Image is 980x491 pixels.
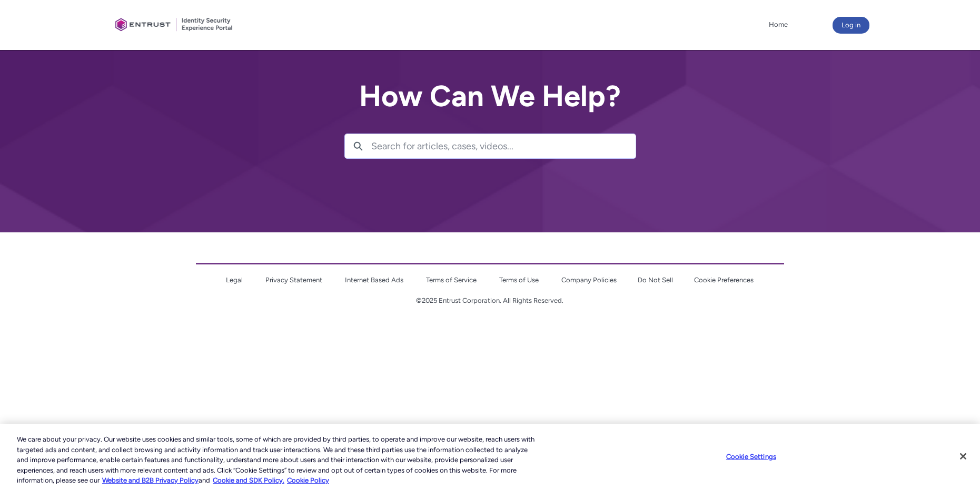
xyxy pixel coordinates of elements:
[345,276,403,284] a: Internet Based Ads
[345,134,371,158] button: Search
[499,276,539,284] a: Terms of Use
[213,476,284,484] a: Cookie and SDK Policy.
[766,17,790,33] a: Home
[833,17,869,34] button: Log in
[952,445,975,468] button: Close
[561,276,617,284] a: Company Policies
[102,476,199,484] a: More information about our cookie policy., opens in a new tab
[344,80,636,112] h2: How Can We Help?
[17,434,539,486] div: We care about your privacy. Our website uses cookies and similar tools, some of which are provide...
[265,276,322,284] a: Privacy Statement
[287,476,329,484] a: Cookie Policy
[371,134,636,158] input: Search for articles, cases, videos...
[196,295,784,306] p: ©2025 Entrust Corporation. All Rights Reserved.
[226,276,243,284] a: Legal
[718,446,784,467] button: Cookie Settings
[426,276,477,284] a: Terms of Service
[694,276,754,284] a: Cookie Preferences
[638,276,673,284] a: Do Not Sell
